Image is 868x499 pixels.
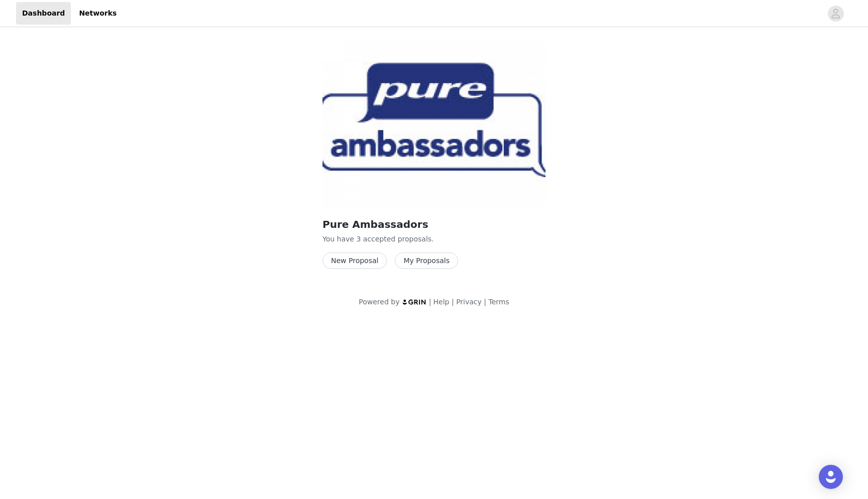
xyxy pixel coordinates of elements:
[488,298,509,306] a: Terms
[73,2,123,25] a: Networks
[429,298,431,306] span: |
[428,235,431,243] span: s
[402,299,427,305] img: logo
[456,298,482,306] a: Privacy
[322,217,546,232] h2: Pure Ambassadors
[484,298,486,306] span: |
[819,465,843,489] div: Open Intercom Messenger
[322,234,546,244] p: You have 3 accepted proposal .
[16,2,71,25] a: Dashboard
[395,253,458,269] button: My Proposals
[322,41,546,209] img: Pure Encapsulations
[433,298,450,306] a: Help
[322,253,387,269] button: New Proposal
[831,6,840,22] div: avatar
[359,298,399,306] span: Powered by
[452,298,454,306] span: |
